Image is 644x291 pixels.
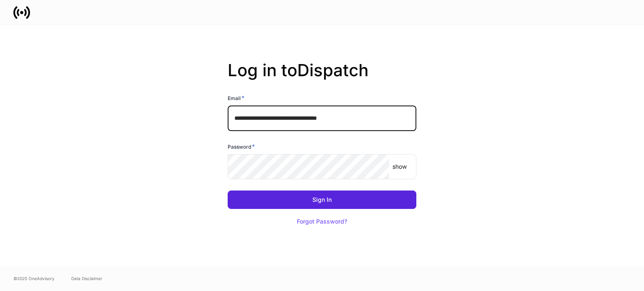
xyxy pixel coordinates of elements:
[228,94,244,102] h6: Email
[228,191,416,209] button: Sign In
[228,142,255,151] h6: Password
[13,275,55,282] span: © 2025 OneAdvisory
[297,219,347,224] div: Forgot Password?
[392,162,407,171] p: show
[228,60,416,94] h2: Log in to Dispatch
[312,197,332,203] div: Sign In
[286,212,358,231] button: Forgot Password?
[71,275,102,282] a: Data Disclaimer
